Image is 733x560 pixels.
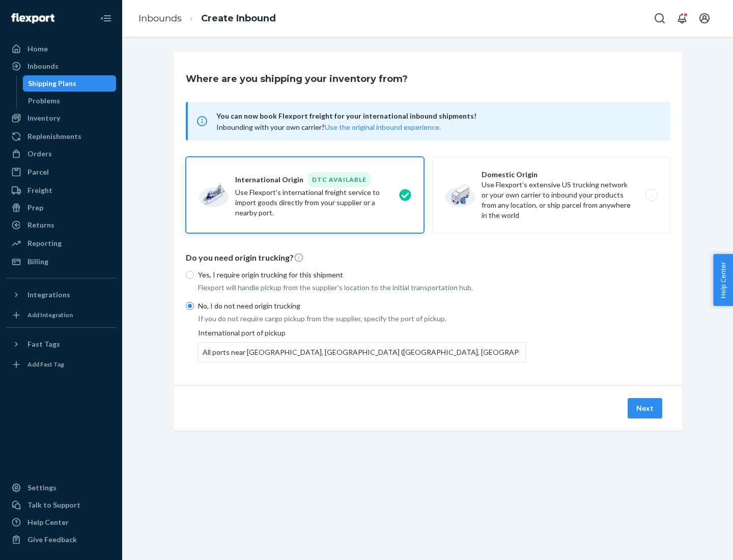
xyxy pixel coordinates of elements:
[325,122,441,132] button: Use the original inbound experience.
[6,110,116,126] a: Inventory
[6,254,116,270] a: Billing
[198,283,526,293] p: Flexport will handle pickup from the supplier's location to the initial transportation hub.
[650,8,670,29] button: Open Search Box
[6,480,116,496] a: Settings
[6,217,116,233] a: Returns
[628,398,662,418] button: Next
[27,500,80,510] div: Talk to Support
[216,123,441,131] span: Inbounding with your own carrier?
[23,75,117,92] a: Shipping Plans
[186,252,670,264] p: Do you need origin trucking?
[96,8,116,29] button: Close Navigation
[186,271,194,279] input: Yes, I require origin trucking for this shipment
[6,164,116,180] a: Parcel
[6,146,116,162] a: Orders
[198,328,526,362] div: International port of pickup
[27,311,73,319] div: Add Integration
[6,531,116,548] button: Give Feedback
[6,356,116,373] a: Add Fast Tag
[6,41,116,57] a: Home
[27,203,43,213] div: Prep
[130,4,284,34] ol: breadcrumbs
[27,149,52,159] div: Orders
[27,61,59,71] div: Inbounds
[672,8,692,29] button: Open notifications
[27,113,60,123] div: Inventory
[28,78,76,89] div: Shipping Plans
[27,290,70,300] div: Integrations
[27,257,48,267] div: Billing
[694,8,715,29] button: Open account menu
[23,93,117,109] a: Problems
[186,72,408,86] h3: Where are you shipping your inventory from?
[198,270,526,280] p: Yes, I require origin trucking for this shipment
[6,514,116,530] a: Help Center
[11,13,54,23] img: Flexport logo
[27,220,54,230] div: Returns
[6,336,116,352] button: Fast Tags
[27,535,77,545] div: Give Feedback
[201,13,276,24] a: Create Inbound
[6,128,116,145] a: Replenishments
[6,235,116,251] a: Reporting
[27,360,64,369] div: Add Fast Tag
[6,497,116,513] a: Talk to Support
[27,339,60,349] div: Fast Tags
[186,302,194,310] input: No, I do not need origin trucking
[138,13,182,24] a: Inbounds
[27,517,69,527] div: Help Center
[6,200,116,216] a: Prep
[713,254,733,306] button: Help Center
[216,110,658,122] span: You can now book Flexport freight for your international inbound shipments!
[6,58,116,74] a: Inbounds
[27,167,49,177] div: Parcel
[27,483,57,493] div: Settings
[198,314,526,324] p: If you do not require cargo pickup from the supplier, specify the port of pickup.
[198,301,526,311] p: No, I do not need origin trucking
[6,182,116,199] a: Freight
[27,131,81,142] div: Replenishments
[6,307,116,323] a: Add Integration
[27,44,48,54] div: Home
[27,238,62,248] div: Reporting
[27,185,52,195] div: Freight
[6,287,116,303] button: Integrations
[28,96,60,106] div: Problems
